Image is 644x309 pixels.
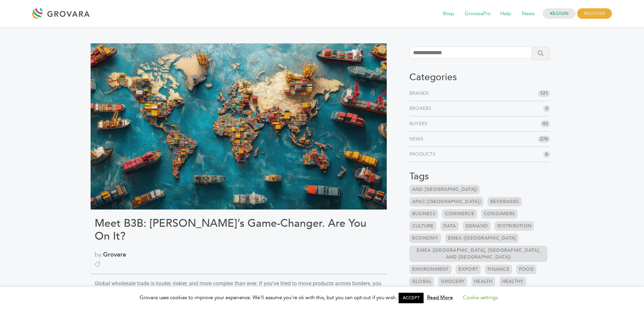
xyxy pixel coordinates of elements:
[409,209,438,219] a: Business
[103,250,126,259] a: Grovara
[499,277,526,286] a: Healthy
[409,90,432,97] a: Brands
[485,265,512,274] a: Finance
[445,234,519,243] a: EMEA ([GEOGRAPHIC_DATA]
[440,221,459,231] a: Data
[409,72,550,83] h3: Categories
[399,293,424,303] a: ACCEPT
[577,8,612,19] span: REGISTER
[538,90,550,97] span: 121
[409,221,436,231] a: Culture
[438,7,459,20] span: Shop
[409,277,434,286] a: Global
[543,151,550,158] span: 6
[495,221,534,231] a: Distribution
[409,171,550,182] h3: Tags
[427,294,453,301] a: Read More
[409,246,548,262] a: EMEA ([GEOGRAPHIC_DATA], [GEOGRAPHIC_DATA], and [GEOGRAPHIC_DATA])
[409,151,438,158] a: Products
[409,185,480,194] a: and [GEOGRAPHIC_DATA])
[95,250,383,259] span: by:
[438,277,467,286] a: Grocery
[460,10,496,18] a: GrovaraPro
[463,294,498,301] a: Cookie settings
[409,120,430,127] a: Buyers
[543,8,576,19] a: LOGIN
[517,7,539,20] span: News
[140,294,504,301] span: Grovara uses cookies to improve your experience. We'll assume you're ok with this, but you can op...
[516,265,536,274] a: Food
[481,209,518,219] a: Consumers
[541,120,550,127] span: 92
[496,7,516,20] span: Help
[543,105,550,112] span: 3
[409,265,452,274] a: Environment
[409,197,483,206] a: APAC ([GEOGRAPHIC_DATA])
[460,7,496,20] span: GrovaraPro
[456,265,481,274] a: Export
[538,136,550,142] span: 276
[409,234,441,243] a: Economy
[496,10,516,18] a: Help
[487,197,522,206] a: Beverages
[95,217,383,243] h1: Meet B3B: [PERSON_NAME]’s Game-Changer. Are You On It?
[463,221,491,231] a: Demand
[471,277,495,286] a: Health
[517,10,539,18] a: News
[438,10,459,18] a: Shop
[442,209,477,219] a: Commerce
[409,136,426,142] a: News
[409,105,434,112] a: Brokers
